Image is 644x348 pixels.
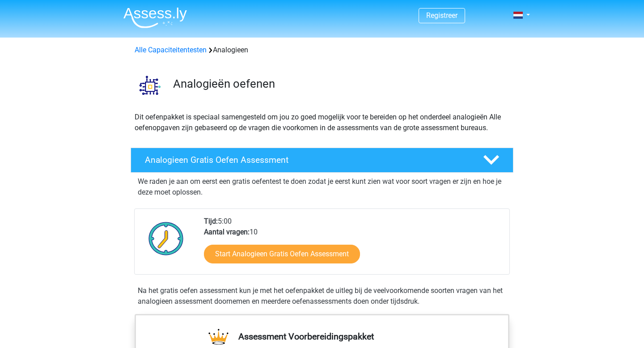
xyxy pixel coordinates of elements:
img: Assessly [123,7,187,28]
img: analogieen [131,66,169,104]
img: Klok [144,216,189,261]
a: Start Analogieen Gratis Oefen Assessment [204,245,360,263]
div: Analogieen [131,45,513,55]
a: Analogieen Gratis Oefen Assessment [127,148,517,173]
a: Registreer [426,11,458,20]
b: Tijd: [204,217,218,225]
p: Dit oefenpakket is speciaal samengesteld om jou zo goed mogelijk voor te bereiden op het onderdee... [135,112,509,133]
div: 5:00 10 [197,216,509,274]
b: Aantal vragen: [204,228,250,236]
a: Alle Capaciteitentesten [135,46,207,54]
h3: Analogieën oefenen [173,77,506,91]
p: We raden je aan om eerst een gratis oefentest te doen zodat je eerst kunt zien wat voor soort vra... [138,176,506,198]
div: Na het gratis oefen assessment kun je met het oefenpakket de uitleg bij de veelvoorkomende soorte... [134,285,510,307]
h4: Analogieen Gratis Oefen Assessment [145,155,469,165]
